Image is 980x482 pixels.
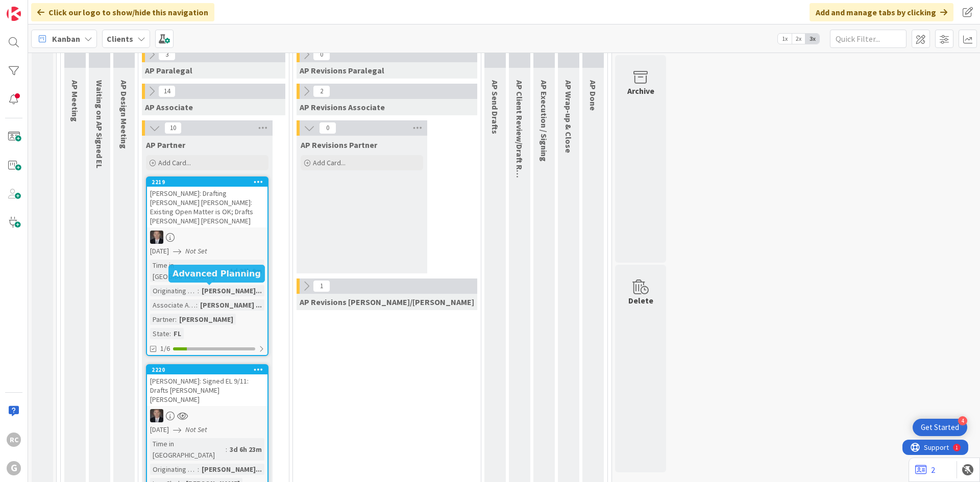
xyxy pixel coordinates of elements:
div: Get Started [921,422,959,433]
div: State [150,328,169,339]
div: Delete [628,294,653,307]
span: 2x [792,34,805,44]
div: 1 [53,4,56,12]
img: BG [150,409,163,422]
div: [PERSON_NAME] ... [198,299,264,311]
div: [PERSON_NAME]: Drafting [PERSON_NAME] [PERSON_NAME]: Existing Open Matter is OK; Drafts [PERSON_N... [147,187,267,227]
span: AP Partner [146,140,185,150]
div: Add and manage tabs by clicking [810,3,953,21]
span: 2 [313,85,330,97]
div: Originating Attorney [150,464,198,475]
span: AP Client Review/Draft Review Meeting [514,80,525,223]
span: AP Revisions Associate [300,102,385,112]
span: AP Revisions Partner [301,140,377,150]
div: Associate Assigned [150,299,196,311]
span: AP Revisions Paralegal [300,65,384,75]
span: [DATE] [150,424,169,435]
span: 3x [805,34,819,44]
div: Originating Attorney [150,285,198,296]
span: 14 [158,85,176,97]
span: : [169,328,171,339]
span: Add Card... [313,158,346,167]
span: 0 [319,122,336,134]
span: Kanban [52,33,80,45]
div: 2220 [147,365,267,374]
div: G [7,461,21,475]
div: 2219[PERSON_NAME]: Drafting [PERSON_NAME] [PERSON_NAME]: Existing Open Matter is OK; Drafts [PERS... [147,177,267,227]
span: 3 [158,48,176,61]
div: Time in [GEOGRAPHIC_DATA] [150,438,226,461]
span: AP Revisions Brad/Jonas [300,297,474,307]
div: BG [147,409,267,422]
input: Quick Filter... [830,30,906,48]
span: AP Paralegal [145,65,192,75]
div: Archive [627,85,654,97]
span: : [175,314,177,325]
div: [PERSON_NAME]: Signed EL 9/11: Drafts [PERSON_NAME] [PERSON_NAME] [147,374,267,406]
img: BG [150,231,163,244]
img: Visit kanbanzone.com [7,7,21,21]
span: Add Card... [158,158,191,167]
div: [PERSON_NAME]... [199,285,264,296]
b: Clients [107,34,133,44]
span: 0 [313,48,330,61]
span: AP Design Meeting [119,80,129,149]
div: FL [171,328,184,339]
span: 1x [778,34,792,44]
span: : [198,464,199,475]
i: Not Set [185,425,207,434]
div: BG [147,231,267,244]
span: : [196,299,198,311]
div: 2219 [152,179,267,186]
span: Waiting on AP Signed EL [94,80,105,168]
div: 2219 [147,177,267,187]
div: [PERSON_NAME]... [199,464,264,475]
div: 2220 [152,366,267,373]
span: [DATE] [150,246,169,257]
span: AP Wrap-up & Close [563,80,574,153]
span: : [198,285,199,296]
i: Not Set [185,246,207,256]
span: AP Associate [145,102,193,112]
div: 2220[PERSON_NAME]: Signed EL 9/11: Drafts [PERSON_NAME] [PERSON_NAME] [147,365,267,406]
span: AP Execution / Signing [539,80,549,162]
a: 2 [915,464,935,476]
span: 1/6 [160,343,170,354]
div: 4 [958,416,967,425]
div: Open Get Started checklist, remaining modules: 4 [913,419,967,436]
h5: Advanced Planning [173,269,261,278]
div: Time in [GEOGRAPHIC_DATA] [150,260,226,282]
span: AP Meeting [70,80,80,122]
span: : [226,444,227,455]
div: Partner [150,314,175,325]
div: [PERSON_NAME] [177,314,236,325]
span: AP Send Drafts [490,80,500,134]
span: 1 [313,280,330,292]
div: 3d 6h 23m [227,444,264,455]
span: AP Done [588,80,598,111]
div: Click our logo to show/hide this navigation [31,3,214,21]
span: 10 [164,122,182,134]
span: Support [21,2,46,14]
div: RC [7,433,21,447]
